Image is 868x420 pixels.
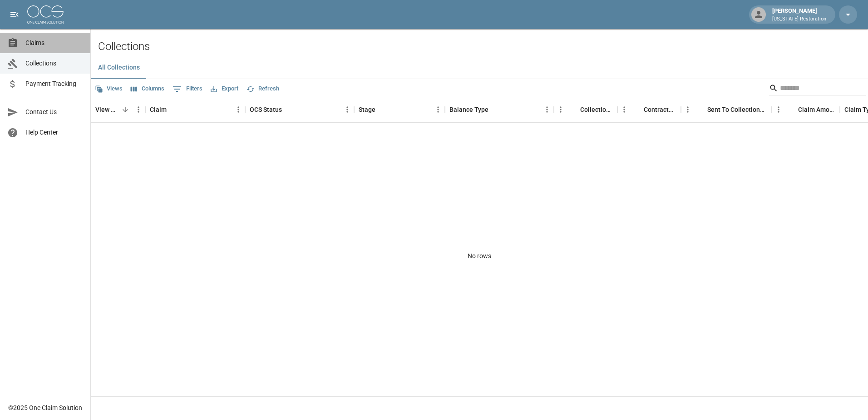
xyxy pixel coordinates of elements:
button: Sort [631,103,644,116]
span: Collections [25,59,83,68]
button: Select columns [128,82,167,96]
button: Sort [567,103,580,116]
span: Contact Us [25,107,83,117]
p: [US_STATE] Restoration [772,15,826,23]
div: View Collection [91,97,145,122]
button: Refresh [244,82,281,96]
div: OCS Status [245,97,354,122]
div: Claim Amount [798,97,835,122]
button: Menu [431,103,445,116]
span: Payment Tracking [25,79,83,89]
div: Claim [150,97,167,122]
div: Sent To Collections Date [681,97,772,122]
button: Menu [617,103,631,116]
button: Sort [282,103,295,116]
img: ocs-logo-white-transparent.png [27,5,64,24]
div: Search [769,81,866,97]
span: Help Center [25,128,83,137]
div: Contractor Amount [644,97,676,122]
button: Menu [554,103,567,116]
h2: Collections [98,40,868,53]
button: All Collections [91,57,147,79]
div: Claim Amount [772,97,840,122]
div: View Collection [95,97,119,122]
button: Sort [119,103,132,116]
button: Sort [785,103,798,116]
div: Collections Fee [580,97,613,122]
button: Menu [772,103,785,116]
div: Sent To Collections Date [707,97,767,122]
div: Balance Type [445,97,554,122]
button: Export [208,82,241,96]
div: [PERSON_NAME] [769,6,830,23]
div: Stage [359,97,375,122]
div: No rows [91,123,868,390]
button: Sort [167,103,179,116]
button: Menu [132,103,145,116]
div: Claim [145,97,245,122]
div: © 2025 One Claim Solution [8,403,82,412]
div: Stage [354,97,445,122]
button: Menu [340,103,354,116]
button: Sort [695,103,707,116]
button: Show filters [170,82,205,96]
button: open drawer [5,5,24,24]
span: Claims [25,38,83,48]
div: Balance Type [449,97,488,122]
button: Menu [232,103,245,116]
button: Menu [540,103,554,116]
button: Sort [488,103,501,116]
button: Views [93,82,125,96]
div: Contractor Amount [617,97,681,122]
button: Sort [375,103,388,116]
div: Collections Fee [554,97,617,122]
button: Menu [681,103,695,116]
div: OCS Status [250,97,282,122]
div: dynamic tabs [91,57,868,79]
